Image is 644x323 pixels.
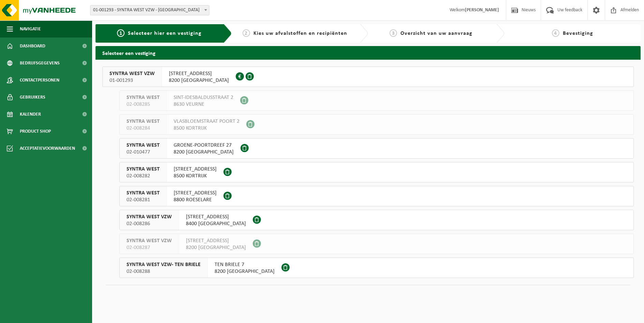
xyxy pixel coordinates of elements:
[186,237,246,244] span: [STREET_ADDRESS]
[127,142,160,149] span: SYNTRA WEST
[174,166,217,173] span: [STREET_ADDRESS]
[20,20,41,38] span: Navigatie
[552,29,559,37] span: 4
[127,118,160,125] span: SYNTRA WEST
[20,106,41,123] span: Kalender
[117,29,125,37] span: 1
[20,89,45,106] span: Gebruikers
[127,94,160,101] span: SYNTRA WEST
[90,5,209,15] span: 01-001293 - SYNTRA WEST VZW - SINT-MICHIELS
[119,258,634,278] button: SYNTRA WEST VZW- TEN BRIELE 02-008288 TEN BRIELE 78200 [GEOGRAPHIC_DATA]
[20,38,45,55] span: Dashboard
[174,94,233,101] span: SINT-IDESBALDUSSTRAAT 2
[243,29,250,37] span: 2
[253,31,347,36] span: Kies uw afvalstoffen en recipiënten
[127,149,160,156] span: 02-010477
[465,8,499,13] strong: [PERSON_NAME]
[186,214,246,220] span: [STREET_ADDRESS]
[20,72,59,89] span: Contactpersonen
[174,142,234,149] span: GROENE-POORTDREEF 27
[215,261,275,268] span: TEN BRIELE 7
[400,31,472,36] span: Overzicht van uw aanvraag
[169,70,229,77] span: [STREET_ADDRESS]
[174,190,217,196] span: [STREET_ADDRESS]
[20,140,75,157] span: Acceptatievoorwaarden
[90,5,209,15] span: 01-001293 - SYNTRA WEST VZW - SINT-MICHIELS
[127,173,160,179] span: 02-008282
[119,138,634,159] button: SYNTRA WEST 02-010477 GROENE-POORTDREEF 278200 [GEOGRAPHIC_DATA]
[127,214,172,220] span: SYNTRA WEST VZW
[119,162,634,182] button: SYNTRA WEST 02-008282 [STREET_ADDRESS]8500 KORTRIJK
[119,186,634,206] button: SYNTRA WEST 02-008281 [STREET_ADDRESS]8800 ROESELARE
[127,190,160,196] span: SYNTRA WEST
[20,55,60,72] span: Bedrijfsgegevens
[390,29,397,37] span: 3
[127,220,172,227] span: 02-008286
[174,101,233,108] span: 8630 VEURNE
[102,67,634,87] button: SYNTRA WEST VZW 01-001293 [STREET_ADDRESS]8200 [GEOGRAPHIC_DATA]
[127,101,160,108] span: 02-008285
[215,268,275,275] span: 8200 [GEOGRAPHIC_DATA]
[174,118,239,125] span: VLASBLOEMSTRAAT POORT 2
[127,244,172,251] span: 02-008287
[109,70,155,77] span: SYNTRA WEST VZW
[127,261,201,268] span: SYNTRA WEST VZW- TEN BRIELE
[127,268,201,275] span: 02-008288
[127,166,160,173] span: SYNTRA WEST
[174,149,234,156] span: 8200 [GEOGRAPHIC_DATA]
[169,77,229,84] span: 8200 [GEOGRAPHIC_DATA]
[174,173,217,179] span: 8500 KORTRIJK
[186,220,246,227] span: 8400 [GEOGRAPHIC_DATA]
[128,31,202,36] span: Selecteer hier een vestiging
[119,210,634,230] button: SYNTRA WEST VZW 02-008286 [STREET_ADDRESS]8400 [GEOGRAPHIC_DATA]
[186,244,246,251] span: 8200 [GEOGRAPHIC_DATA]
[127,196,160,203] span: 02-008281
[127,125,160,132] span: 02-008284
[127,237,172,244] span: SYNTRA WEST VZW
[174,196,217,203] span: 8800 ROESELARE
[96,46,641,59] h2: Selecteer een vestiging
[20,123,51,140] span: Product Shop
[109,77,155,84] span: 01-001293
[174,125,239,132] span: 8500 KORTRIJK
[563,31,593,36] span: Bevestiging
